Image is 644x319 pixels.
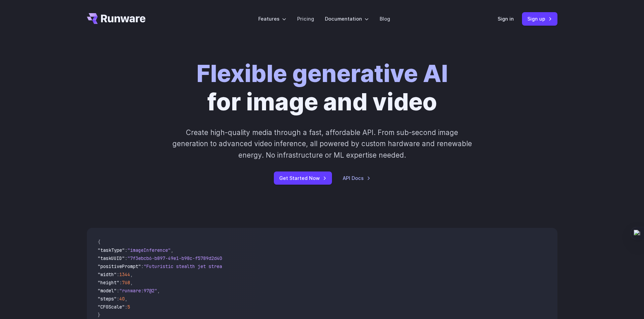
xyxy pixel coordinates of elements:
a: Sign in [498,15,514,23]
span: "model" [98,288,117,294]
span: "Futuristic stealth jet streaking through a neon-lit cityscape with glowing purple exhaust" [144,263,390,269]
span: 5 [127,304,130,310]
span: "width" [98,271,117,277]
span: , [157,288,160,294]
a: Go to / [87,13,146,24]
span: "runware:97@2" [119,288,157,294]
span: { [98,239,100,245]
strong: Flexible generative AI [196,59,448,88]
span: : [119,280,122,286]
span: "taskType" [98,247,125,253]
span: 768 [122,280,130,286]
a: Blog [380,15,390,23]
span: "taskUUID" [98,255,125,261]
span: : [125,255,127,261]
label: Features [258,15,286,23]
span: : [125,304,127,310]
h1: for image and video [196,59,448,116]
label: Documentation [325,15,369,23]
span: 1344 [119,271,130,277]
span: : [141,263,144,269]
span: 40 [119,296,125,302]
span: "imageInference" [127,247,171,253]
span: , [130,280,133,286]
a: Sign up [522,12,557,25]
span: : [117,271,119,277]
span: "positivePrompt" [98,263,141,269]
p: Create high-quality media through a fast, affordable API. From sub-second image generation to adv... [171,127,473,161]
a: Get Started Now [274,171,332,185]
span: "steps" [98,296,117,302]
span: } [98,312,100,318]
span: , [125,296,127,302]
span: "7f3ebcb6-b897-49e1-b98c-f5789d2d40d7" [127,255,230,261]
span: : [125,247,127,253]
a: Pricing [297,15,314,23]
span: : [117,296,119,302]
a: API Docs [343,174,371,182]
span: , [130,271,133,277]
span: , [171,247,173,253]
span: "height" [98,280,119,286]
span: : [117,288,119,294]
span: "CFGScale" [98,304,125,310]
